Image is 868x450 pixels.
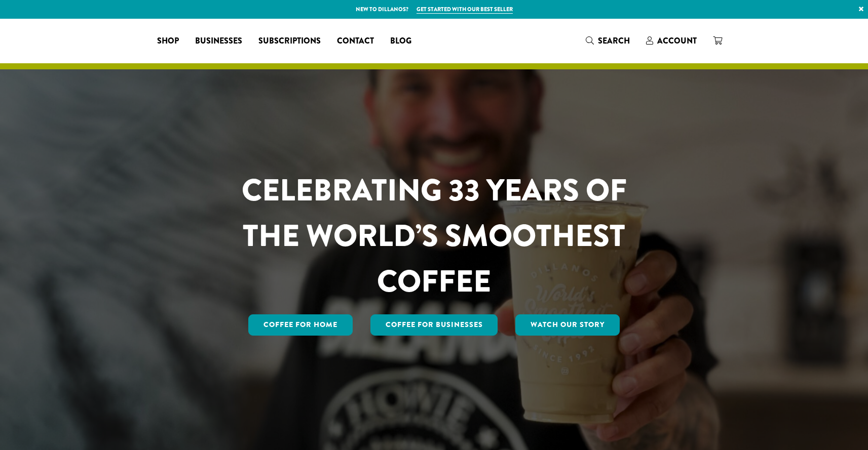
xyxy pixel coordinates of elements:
h1: CELEBRATING 33 YEARS OF THE WORLD’S SMOOTHEST COFFEE [212,168,657,304]
span: Account [657,35,697,47]
span: Search [598,35,630,47]
span: Businesses [195,35,242,48]
span: Subscriptions [258,35,321,48]
span: Contact [337,35,374,48]
a: Search [578,32,638,49]
a: Coffee for Home [248,314,353,336]
span: Shop [157,35,179,48]
a: Coffee For Businesses [370,314,498,336]
a: Get started with our best seller [417,5,513,14]
span: Blog [390,35,411,48]
a: Watch Our Story [515,314,620,336]
a: Shop [149,33,187,49]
